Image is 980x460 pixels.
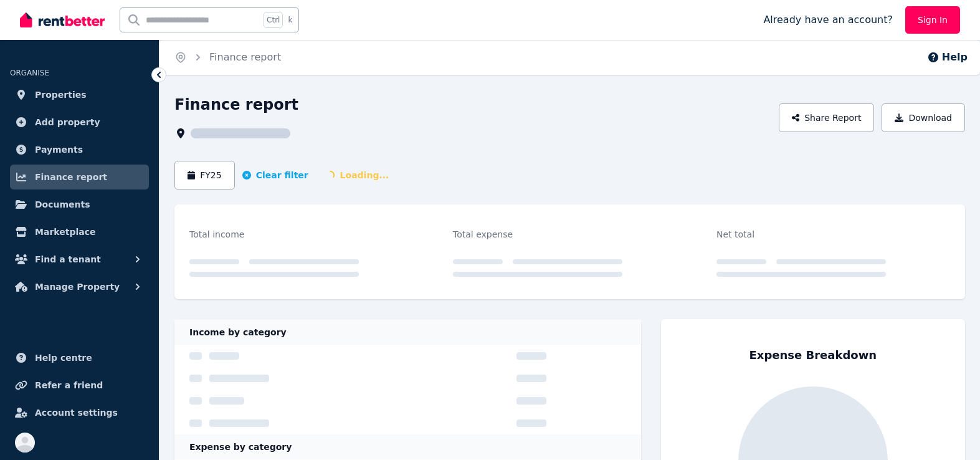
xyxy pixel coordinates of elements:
[174,161,235,189] button: FY25
[10,165,149,189] a: Finance report
[35,405,118,420] span: Account settings
[10,137,149,162] a: Payments
[716,227,886,242] div: Net total
[209,51,281,63] a: Finance report
[174,320,641,345] div: Income by category
[316,164,399,186] span: Loading...
[35,197,90,212] span: Documents
[35,142,83,157] span: Payments
[10,192,149,217] a: Documents
[10,247,149,272] button: Find a tenant
[20,11,105,29] img: RentBetter
[35,170,107,184] span: Finance report
[35,224,95,239] span: Marketplace
[189,227,359,242] div: Total income
[10,219,149,244] a: Marketplace
[10,110,149,135] a: Add property
[927,50,968,65] button: Help
[10,345,149,370] a: Help centre
[35,87,87,102] span: Properties
[779,103,875,132] button: Share Report
[10,400,149,425] a: Account settings
[10,82,149,107] a: Properties
[264,12,283,28] span: Ctrl
[242,169,308,181] button: Clear filter
[10,373,149,398] a: Refer a friend
[10,274,149,299] button: Manage Property
[763,12,893,27] span: Already have an account?
[35,279,120,294] span: Manage Property
[749,347,877,364] div: Expense Breakdown
[453,227,622,242] div: Total expense
[35,252,101,267] span: Find a tenant
[159,40,296,75] nav: Breadcrumb
[35,378,103,393] span: Refer a friend
[35,350,92,365] span: Help centre
[10,69,49,77] span: ORGANISE
[905,6,960,34] a: Sign In
[174,95,298,115] h1: Finance report
[882,103,965,132] button: Download
[35,115,100,130] span: Add property
[174,434,641,459] div: Expense by category
[288,15,292,25] span: k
